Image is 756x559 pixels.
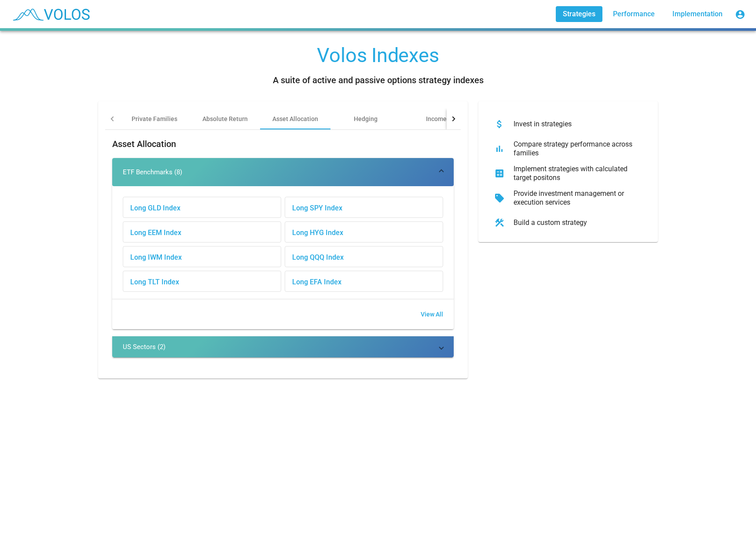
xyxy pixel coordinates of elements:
mat-expansion-panel-header: US Sectors (2) [112,336,454,357]
div: Asset Allocation [272,114,318,123]
button: View All [414,306,450,322]
span: View All [421,311,443,318]
button: Long IWM Index [123,246,281,267]
mat-icon: attach_money [492,117,506,131]
div: Long GLD Index [123,197,281,218]
div: Long SPY Index [285,197,443,218]
div: Volos Indexes [317,45,439,66]
div: Implement strategies with calculated target positons [506,165,644,182]
mat-icon: account_circle [735,9,745,20]
button: Long HYG Index [285,221,443,243]
button: Long GLD Index [123,197,281,218]
div: Provide investment management or execution services [506,189,644,207]
div: Absolute Return [202,114,248,123]
mat-icon: bar_chart [492,142,506,156]
h2: Asset Allocation [112,137,454,151]
div: A suite of active and passive options strategy indexes [273,73,484,87]
div: Compare strategy performance across families [506,140,644,158]
div: Long TLT Index [123,271,281,292]
div: Long EFA Index [285,271,443,292]
mat-expansion-panel-header: ETF Benchmarks (8) [112,158,454,186]
button: Long SPY Index [285,197,443,218]
mat-icon: sell [492,191,506,205]
button: Build a custom strategy [485,210,651,235]
button: Long EFA Index [285,271,443,292]
a: Performance [606,6,662,22]
div: Long EEM Index [123,222,281,243]
button: Provide investment management or execution services [485,186,651,210]
a: Implementation [665,6,730,22]
div: Income [426,114,447,123]
div: Invest in strategies [506,120,644,129]
img: blue_transparent.png [7,3,94,25]
mat-icon: construction [492,216,506,230]
button: Long TLT Index [123,271,281,292]
div: Long HYG Index [285,222,443,243]
span: Strategies [563,10,595,18]
button: Long QQQ Index [285,246,443,267]
div: Hedging [354,114,378,123]
span: Implementation [672,10,723,18]
div: Long QQQ Index [285,246,443,268]
button: Implement strategies with calculated target positons [485,161,651,186]
div: Long IWM Index [123,246,281,268]
button: Long EEM Index [123,221,281,243]
div: US Sectors (2) [123,342,165,351]
div: Private Families [132,114,177,123]
div: ETF Benchmarks (8) [112,186,454,329]
span: Performance [613,10,655,18]
button: Compare strategy performance across families [485,136,651,161]
mat-icon: calculate [492,166,506,180]
div: ETF Benchmarks (8) [123,168,182,177]
button: Invest in strategies [485,112,651,136]
a: Strategies [556,6,602,22]
div: Build a custom strategy [506,218,644,227]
